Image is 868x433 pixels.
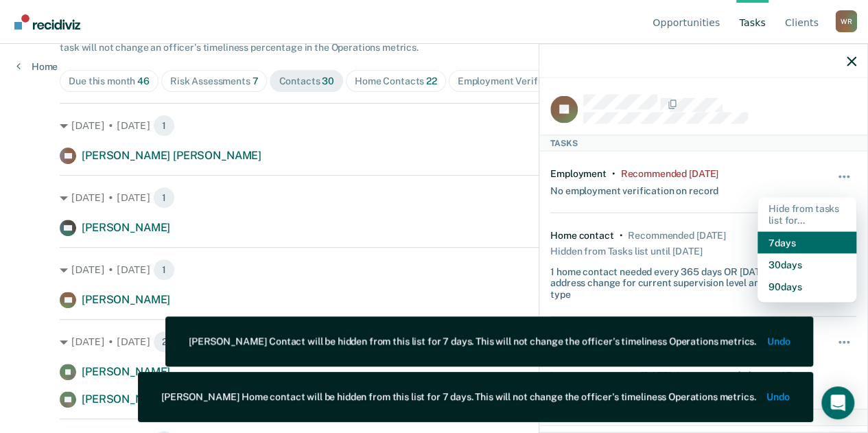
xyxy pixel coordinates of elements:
span: 1 [153,115,175,137]
div: Risk Assessments [170,75,259,87]
div: [PERSON_NAME] Home contact will be hidden from this list for 7 days. This will not change the off... [161,391,755,403]
button: Profile dropdown button [835,10,857,32]
div: Home Contacts [355,75,437,87]
div: Home contact [550,229,613,241]
div: Recommended 4 months ago [628,229,725,241]
div: 1 home contact needed every 365 days OR [DATE] of an address change for current supervision level... [550,260,806,300]
span: [PERSON_NAME] [82,293,170,306]
div: Open Intercom Messenger [821,386,854,419]
div: No employment verification on record [550,180,718,197]
div: Hidden from Tasks list until [DATE] [550,241,702,260]
div: Contacts [279,75,334,87]
span: 22 [426,75,437,86]
div: Employment Verification [458,75,582,87]
span: 1 [153,259,175,281]
div: [DATE] • [DATE] [60,331,808,353]
div: [DATE] • [DATE] [60,187,808,209]
span: [PERSON_NAME] [PERSON_NAME] [82,149,261,162]
span: 46 [137,75,150,86]
div: [DATE] • [DATE] [60,259,808,281]
div: • [612,168,615,180]
span: 7 [253,75,259,86]
div: • [619,229,622,241]
span: 2 [153,331,176,353]
div: Due this month [69,75,150,87]
div: [PERSON_NAME] Contact will be hidden from this list for 7 days. This will not change the officer'... [189,336,756,347]
div: Hide from tasks list for... [758,198,856,232]
div: Employment [550,168,607,180]
button: Undo [767,391,790,403]
a: Home [16,60,58,73]
button: 7 days [758,231,856,253]
img: Recidiviz [14,14,80,30]
button: Undo [767,336,790,347]
button: 90 days [758,275,856,297]
div: W R [835,10,857,32]
div: [DATE] • [DATE] [60,115,808,137]
span: 30 [322,75,334,86]
div: Tasks [539,134,867,151]
div: Recommended 4 months ago [620,168,718,180]
span: [PERSON_NAME] [82,393,170,406]
span: 1 [153,187,175,209]
button: 30 days [758,253,856,275]
div: Dropdown Menu [758,198,856,303]
span: [PERSON_NAME] [82,365,170,378]
span: [PERSON_NAME] [82,221,170,234]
